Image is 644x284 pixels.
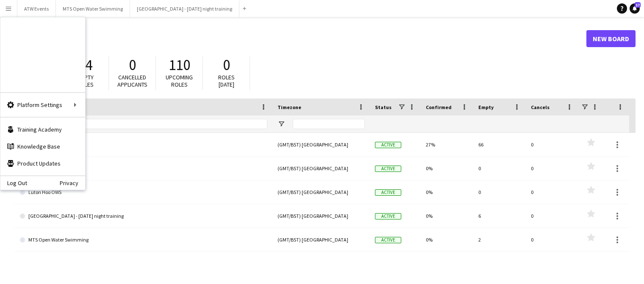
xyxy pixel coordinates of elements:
[526,133,578,156] div: 0
[20,204,267,228] a: [GEOGRAPHIC_DATA] - [DATE] night training
[630,3,640,14] a: 17
[375,142,401,148] span: Active
[272,204,370,228] div: (GMT/BST) [GEOGRAPHIC_DATA]
[223,56,230,74] span: 0
[293,119,365,129] input: Timezone Filter Input
[15,32,586,45] h1: Boards
[278,120,285,128] button: Open Filter Menu
[86,38,170,55] a: My Workforce
[20,180,267,204] a: Luton Hoo OWS
[278,104,301,110] span: Timezone
[272,157,370,180] div: (GMT/BST) [GEOGRAPHIC_DATA]
[473,133,526,156] div: 66
[478,104,494,110] span: Empty
[166,73,193,88] span: Upcoming roles
[60,180,85,186] a: Privacy
[0,180,27,186] a: Log Out
[20,228,267,252] a: MTS Open Water Swimming
[526,204,578,228] div: 0
[473,228,526,251] div: 2
[473,180,526,204] div: 0
[426,104,452,110] span: Confirmed
[526,157,578,180] div: 0
[272,133,370,156] div: (GMT/BST) [GEOGRAPHIC_DATA]
[117,73,147,88] span: Cancelled applicants
[421,133,473,156] div: 27%
[0,155,85,172] a: Product Updates
[473,157,526,180] div: 0
[0,121,85,138] a: Training Academy
[375,189,401,196] span: Active
[473,204,526,228] div: 6
[56,0,130,17] button: MTS Open Water Swimming
[86,55,170,72] a: Recruiting
[218,73,235,88] span: Roles [DATE]
[35,119,267,129] input: Board name Filter Input
[169,56,190,74] span: 110
[0,96,85,113] div: Platform Settings
[0,72,85,89] div: Pay
[526,180,578,204] div: 0
[0,138,85,155] a: Knowledge Base
[130,0,239,17] button: [GEOGRAPHIC_DATA] - [DATE] night training
[375,237,401,243] span: Active
[0,38,85,55] div: Workforce
[421,204,473,228] div: 0%
[17,0,56,17] button: ATW Events
[526,228,578,251] div: 0
[20,133,267,157] a: ATW Events
[0,21,85,38] div: Boards
[375,104,391,110] span: Status
[421,228,473,251] div: 0%
[531,104,550,110] span: Cancels
[272,180,370,204] div: (GMT/BST) [GEOGRAPHIC_DATA]
[421,157,473,180] div: 0%
[635,2,641,8] span: 17
[375,166,401,172] span: Active
[20,157,267,180] a: HPP lake
[272,228,370,251] div: (GMT/BST) [GEOGRAPHIC_DATA]
[421,180,473,204] div: 0%
[375,213,401,219] span: Active
[0,55,85,72] a: Comms
[586,30,636,47] a: New Board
